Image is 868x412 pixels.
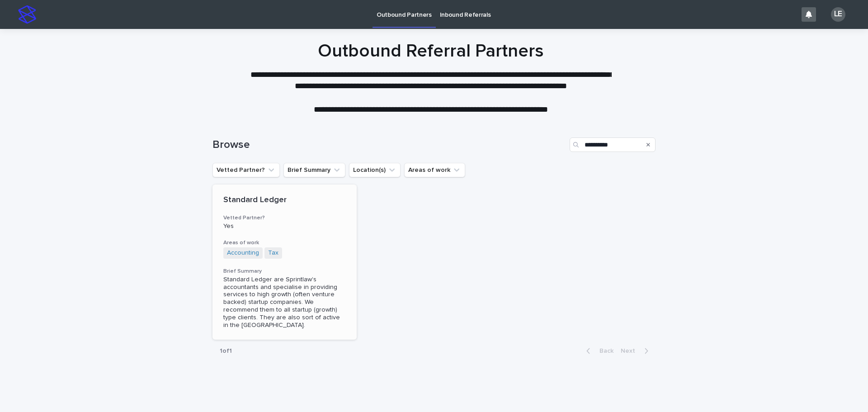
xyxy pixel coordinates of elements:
[18,5,36,24] img: stacker-logo-s-only.png
[621,348,641,354] span: Next
[404,163,465,177] button: Areas of work
[349,163,401,177] button: Location(s)
[223,239,346,246] h3: Areas of work
[594,348,613,354] span: Back
[268,249,278,257] a: Tax
[223,214,346,222] h3: Vetted Partner?
[227,249,259,257] a: Accounting
[209,40,652,62] h1: Outbound Referral Partners
[223,223,346,230] p: Yes
[212,138,566,152] h1: Browse
[223,268,346,275] h3: Brief Summary
[570,137,656,152] input: Search
[579,347,617,355] button: Back
[283,163,345,177] button: Brief Summary
[212,185,357,340] a: Standard LedgerVetted Partner?YesAreas of workAccounting Tax Brief SummaryStandard Ledger are Spr...
[831,7,845,22] div: LE
[223,276,346,329] div: Standard Ledger are Sprintlaw's accountants and specialise in providing services to high growth (...
[223,195,346,205] p: Standard Ledger
[617,347,656,355] button: Next
[212,340,239,362] p: 1 of 1
[212,163,280,177] button: Vetted Partner?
